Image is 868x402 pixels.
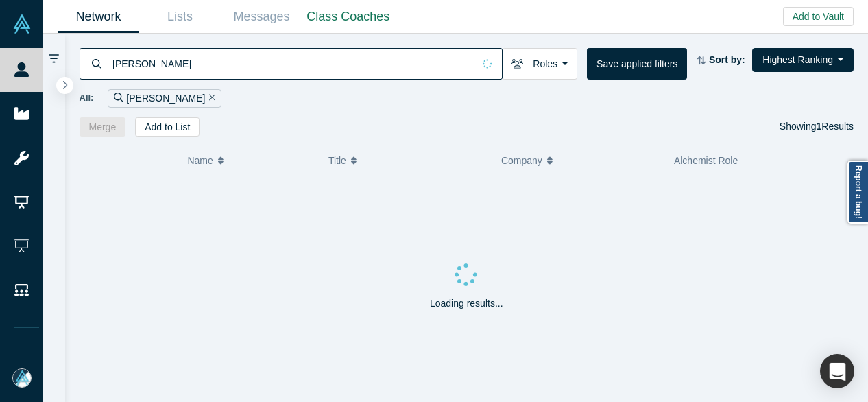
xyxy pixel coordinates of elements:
button: Title [328,146,487,175]
button: Remove Filter [205,91,215,106]
span: Company [501,146,542,175]
button: Roles [502,48,577,80]
a: Network [58,1,139,33]
p: Loading results... [430,296,503,311]
span: Results [817,121,854,132]
div: [PERSON_NAME] [108,89,221,108]
strong: 1 [817,121,822,132]
span: All: [80,91,94,105]
button: Merge [80,117,126,137]
a: Messages [221,1,302,33]
button: Company [501,146,660,175]
a: Report a bug! [847,161,868,224]
button: Add to List [135,117,200,137]
button: Add to Vault [783,7,854,26]
img: Mia Scott's Account [12,368,32,388]
img: Alchemist Vault Logo [12,14,32,34]
span: Name [187,146,213,175]
button: Save applied filters [587,48,687,80]
span: Alchemist Role [674,155,738,166]
strong: Sort by: [709,54,745,65]
div: Showing [780,117,854,137]
a: Class Coaches [302,1,394,33]
button: Name [187,146,314,175]
span: Title [328,146,346,175]
button: Highest Ranking [752,48,854,72]
a: Lists [139,1,221,33]
input: Search by name, title, company, summary, expertise, investment criteria or topics of focus [111,47,473,80]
